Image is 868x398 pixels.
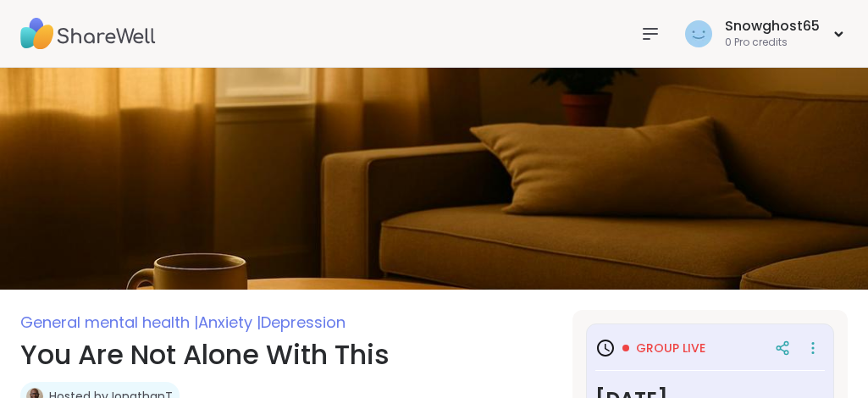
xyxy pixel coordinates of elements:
[636,340,705,357] span: Group live
[685,20,712,47] img: Snowghost65
[261,312,346,333] span: Depression
[20,4,156,64] img: ShareWell Nav Logo
[198,312,261,333] span: Anxiety |
[725,36,820,50] div: 0 Pro credits
[20,312,198,333] span: General mental health |
[725,17,820,36] div: Snowghost65
[20,334,552,375] h1: You Are Not Alone With This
